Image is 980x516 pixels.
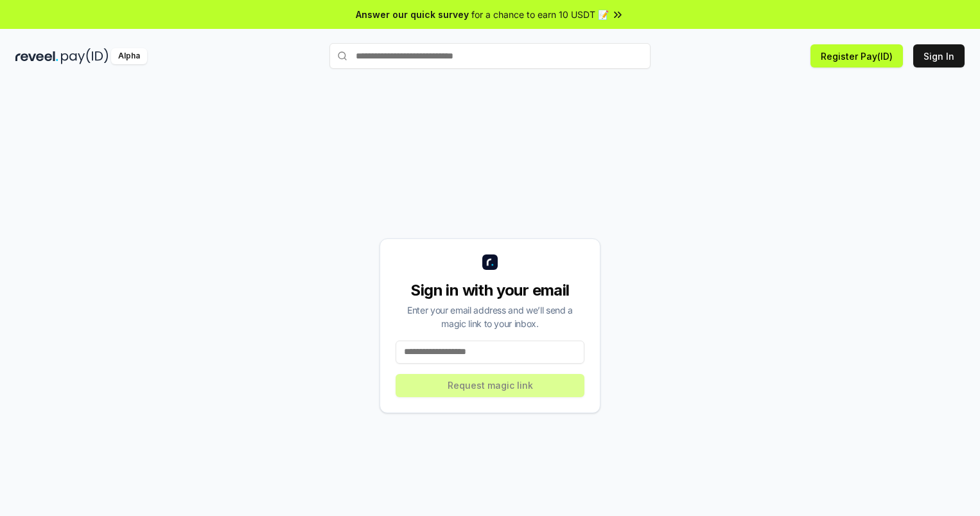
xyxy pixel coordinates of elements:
img: logo_small [482,254,498,270]
img: pay_id [61,48,109,64]
img: reveel_dark [15,48,58,64]
div: Alpha [111,48,147,64]
div: Sign in with your email [396,280,584,301]
span: Answer our quick survey [356,8,469,21]
button: Register Pay(ID) [810,44,903,67]
span: for a chance to earn 10 USDT 📝 [471,8,609,21]
button: Sign In [913,44,965,67]
div: Enter your email address and we’ll send a magic link to your inbox. [396,303,584,330]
